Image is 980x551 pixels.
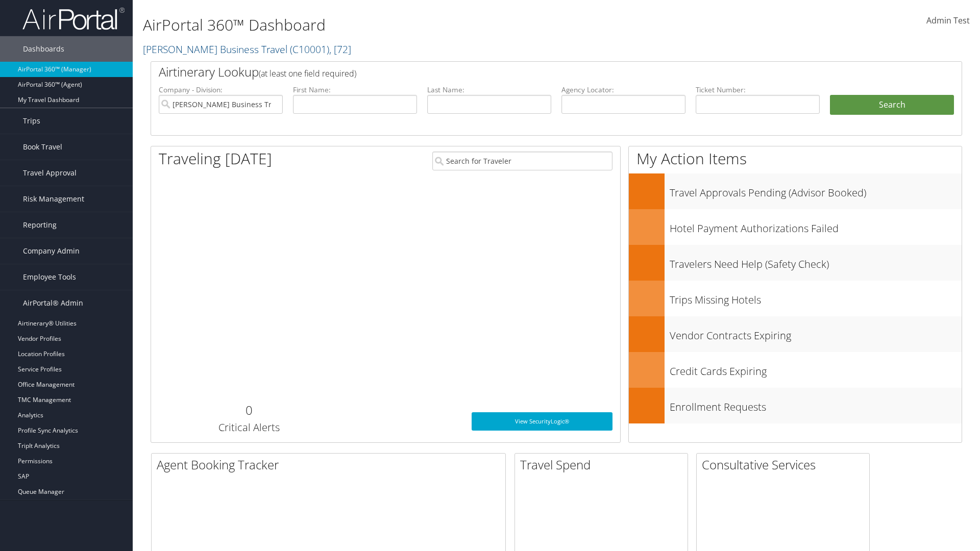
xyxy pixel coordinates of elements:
[159,420,339,435] h3: Critical Alerts
[629,316,962,352] a: Vendor Contracts Expiring
[926,5,970,37] a: Admin Test
[670,288,962,307] h3: Trips Missing Hotels
[432,152,612,170] input: Search for Traveler
[670,252,962,271] h3: Travelers Need Help (Safety Check)
[629,352,962,388] a: Credit Cards Expiring
[670,323,962,343] h3: Vendor Contracts Expiring
[561,85,685,95] label: Agency Locator:
[520,456,688,473] h2: Travel Spend
[670,181,962,200] h3: Travel Approvals Pending (Advisor Booked)
[293,85,417,95] label: First Name:
[259,68,356,79] span: (at least one field required)
[629,148,962,169] h1: My Action Items
[629,173,962,209] a: Travel Approvals Pending (Advisor Booked)
[23,290,83,316] span: AirPortal® Admin
[629,281,962,316] a: Trips Missing Hotels
[23,36,64,62] span: Dashboards
[159,63,887,81] h2: Airtinerary Lookup
[670,359,962,379] h3: Credit Cards Expiring
[157,456,505,473] h2: Agent Booking Tracker
[143,42,351,56] a: [PERSON_NAME] Business Travel
[23,134,62,160] span: Book Travel
[159,402,339,419] h2: 0
[696,85,820,95] label: Ticket Number:
[23,238,80,264] span: Company Admin
[629,245,962,281] a: Travelers Need Help (Safety Check)
[629,388,962,423] a: Enrollment Requests
[670,395,962,414] h3: Enrollment Requests
[830,95,954,115] button: Search
[23,212,57,238] span: Reporting
[22,7,125,31] img: airportal-logo.png
[472,412,612,431] a: View SecurityLogic®
[427,85,551,95] label: Last Name:
[670,216,962,236] h3: Hotel Payment Authorizations Failed
[290,42,329,56] span: ( C10001 )
[23,108,40,134] span: Trips
[329,42,351,56] span: , [ 72 ]
[23,160,77,186] span: Travel Approval
[926,15,970,26] span: Admin Test
[23,186,84,212] span: Risk Management
[143,14,694,36] h1: AirPortal 360™ Dashboard
[702,456,869,473] h2: Consultative Services
[629,209,962,245] a: Hotel Payment Authorizations Failed
[23,264,76,290] span: Employee Tools
[159,148,272,169] h1: Traveling [DATE]
[159,85,283,95] label: Company - Division:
